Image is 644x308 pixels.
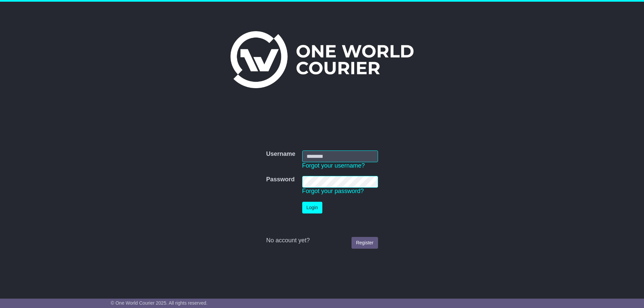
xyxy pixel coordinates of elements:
label: Password [266,176,294,183]
span: © One World Courier 2025. All rights reserved. [111,300,208,306]
img: One World [230,31,414,88]
button: Login [302,202,322,213]
div: No account yet? [266,237,378,244]
a: Forgot your password? [302,188,364,194]
a: Register [352,237,378,249]
label: Username [266,150,295,158]
a: Forgot your username? [302,162,365,169]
